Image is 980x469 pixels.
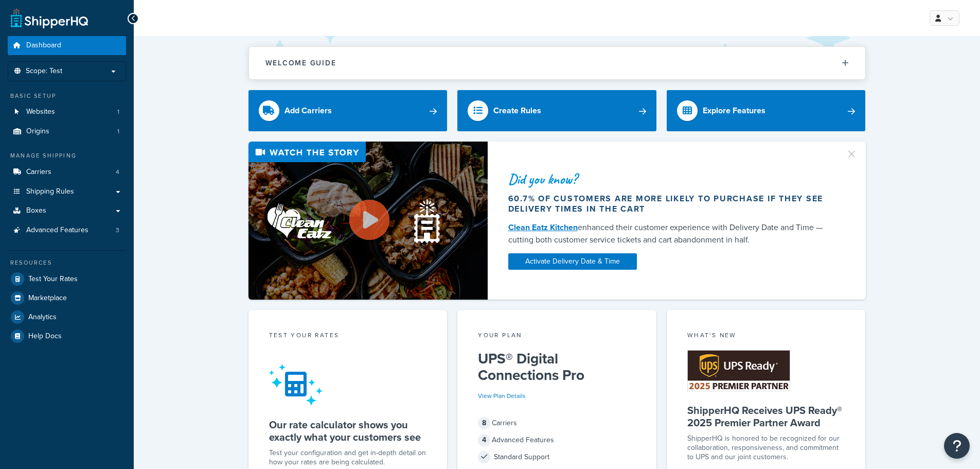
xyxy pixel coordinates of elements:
a: Carriers4 [8,163,126,182]
div: Add Carriers [284,103,332,118]
a: Analytics [8,308,126,326]
a: Websites1 [8,102,126,121]
h5: ShipperHQ Receives UPS Ready® 2025 Premier Partner Award [687,404,845,429]
div: Advanced Features [478,433,636,447]
li: Carriers [8,163,126,182]
span: Analytics [28,313,57,322]
a: Marketplace [8,289,126,307]
span: Carriers [26,168,51,177]
span: Dashboard [26,41,61,50]
div: Did you know? [508,172,833,186]
span: Boxes [26,206,46,215]
span: Marketplace [28,294,67,303]
span: 4 [478,434,490,446]
div: Standard Support [478,450,636,464]
li: Advanced Features [8,221,126,240]
a: Add Carriers [248,90,448,131]
div: Manage Shipping [8,151,126,160]
span: Test Your Rates [28,275,78,284]
a: Explore Features [667,90,866,131]
p: ShipperHQ is honored to be recognized for our collaboration, responsiveness, and commitment to UP... [687,434,845,462]
div: enhanced their customer experience with Delivery Date and Time — cutting both customer service ti... [508,221,833,246]
div: Test your configuration and get in-depth detail on how your rates are being calculated. [269,448,427,467]
button: Open Resource Center [944,433,970,459]
a: Shipping Rules [8,182,126,201]
h5: UPS® Digital Connections Pro [478,351,636,384]
div: Create Rules [493,103,541,118]
div: Carriers [478,416,636,430]
a: Help Docs [8,327,126,345]
li: Origins [8,122,126,141]
span: Shipping Rules [26,187,74,196]
div: Explore Features [703,103,765,118]
a: Activate Delivery Date & Time [508,253,637,270]
a: Clean Eatz Kitchen [508,221,578,233]
a: Test Your Rates [8,270,126,288]
span: 8 [478,417,490,429]
h5: Our rate calculator shows you exactly what your customers see [269,419,427,443]
span: 1 [117,108,119,116]
span: 1 [117,127,119,136]
img: Video thumbnail [248,142,488,300]
a: Boxes [8,201,126,220]
span: Help Docs [28,332,62,341]
div: Basic Setup [8,92,126,100]
div: 60.7% of customers are more likely to purchase if they see delivery times in the cart [508,194,833,214]
div: What's New [687,331,845,342]
div: Test your rates [269,331,427,342]
span: Scope: Test [26,67,62,76]
a: View Plan Details [478,391,526,401]
div: Your Plan [478,331,636,342]
span: Websites [26,108,55,116]
span: Origins [26,127,49,136]
span: 3 [116,226,119,235]
button: Welcome Guide [249,47,865,79]
a: Create Rules [457,90,656,131]
div: Resources [8,258,126,267]
span: 4 [116,168,119,177]
span: Advanced Features [26,226,88,235]
h2: Welcome Guide [265,59,336,67]
a: Advanced Features3 [8,221,126,240]
li: Websites [8,102,126,121]
a: Origins1 [8,122,126,141]
a: Dashboard [8,36,126,55]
